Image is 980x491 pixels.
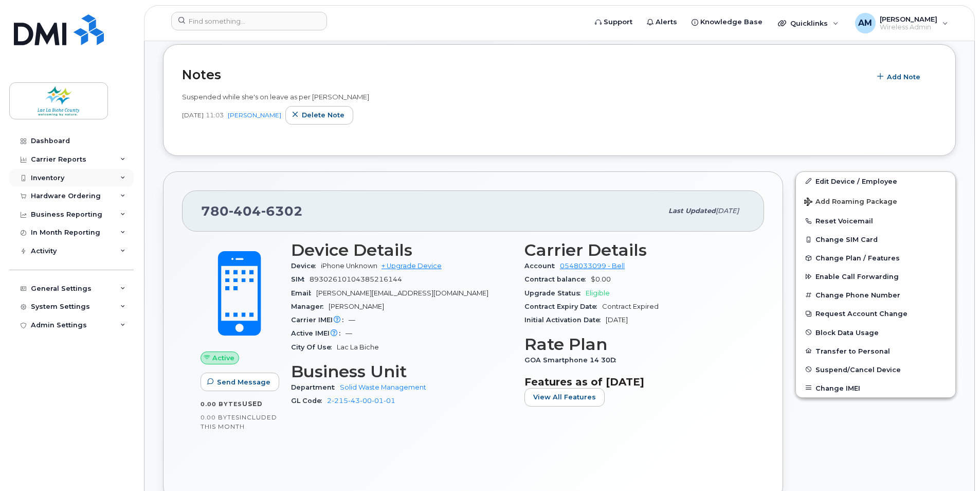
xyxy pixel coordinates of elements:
[684,12,770,32] a: Knowledge Base
[796,342,955,360] button: Transfer to Personal
[870,67,929,86] button: Add Note
[668,207,716,215] span: Last updated
[201,400,242,408] span: 0.00 Bytes
[796,267,955,286] button: Enable Call Forwarding
[700,17,763,27] span: Knowledge Base
[524,241,746,259] h3: Carrier Details
[815,254,900,262] span: Change Plan / Features
[796,360,955,379] button: Suspend/Cancel Device
[591,275,611,283] span: $0.00
[327,397,395,405] a: 2-215-43-00-01-01
[804,198,897,207] span: Add Roaming Package
[291,343,337,351] span: City Of Use
[796,304,955,323] button: Request Account Change
[201,413,277,430] span: included this month
[656,17,677,27] span: Alerts
[346,329,352,337] span: —
[796,212,955,230] button: Reset Voicemail
[533,392,596,402] span: View All Features
[291,329,346,337] span: Active IMEI
[201,414,240,421] span: 0.00 Bytes
[524,376,746,388] h3: Features as of [DATE]
[848,13,955,33] div: Adrian Manalese
[291,241,512,259] h3: Device Details
[242,400,263,408] span: used
[316,289,488,297] span: [PERSON_NAME][EMAIL_ADDRESS][DOMAIN_NAME]
[182,67,865,82] h2: Notes
[302,110,344,120] span: Delete note
[212,353,234,363] span: Active
[815,273,899,280] span: Enable Call Forwarding
[815,365,901,373] span: Suspend/Cancel Device
[588,12,640,32] a: Support
[524,335,746,354] h3: Rate Plan
[796,379,955,397] button: Change IMEI
[171,12,327,30] input: Find something...
[201,373,279,391] button: Send Message
[858,17,872,29] span: AM
[640,12,684,32] a: Alerts
[880,15,937,23] span: [PERSON_NAME]
[524,275,591,283] span: Contract balance
[291,383,340,391] span: Department
[217,377,270,387] span: Send Message
[586,289,610,297] span: Eligible
[321,262,377,270] span: iPhone Unknown
[291,397,327,405] span: GL Code
[182,93,369,101] span: Suspended while she's on leave as per [PERSON_NAME]
[716,207,739,215] span: [DATE]
[329,303,384,310] span: [PERSON_NAME]
[524,356,621,364] span: GOA Smartphone 14 30D
[206,111,224,119] span: 11:03
[201,203,303,219] span: 780
[337,343,379,351] span: Lac La Biche
[349,316,355,324] span: —
[606,316,628,324] span: [DATE]
[291,289,316,297] span: Email
[790,19,828,27] span: Quicklinks
[291,262,321,270] span: Device
[524,316,606,324] span: Initial Activation Date
[291,275,310,283] span: SIM
[796,230,955,249] button: Change SIM Card
[796,190,955,212] button: Add Roaming Package
[796,172,955,190] a: Edit Device / Employee
[291,303,329,310] span: Manager
[285,106,353,125] button: Delete note
[340,383,426,391] a: Solid Waste Management
[261,203,303,219] span: 6302
[796,323,955,342] button: Block Data Usage
[382,262,442,270] a: + Upgrade Device
[291,316,349,324] span: Carrier IMEI
[602,303,659,310] span: Contract Expired
[524,303,602,310] span: Contract Expiry Date
[771,13,846,33] div: Quicklinks
[291,362,512,381] h3: Business Unit
[604,17,632,27] span: Support
[524,289,586,297] span: Upgrade Status
[310,275,402,283] span: 89302610104385216144
[228,111,281,119] a: [PERSON_NAME]
[524,388,605,407] button: View All Features
[182,111,204,119] span: [DATE]
[229,203,261,219] span: 404
[887,72,920,82] span: Add Note
[524,262,560,270] span: Account
[796,286,955,304] button: Change Phone Number
[796,249,955,267] button: Change Plan / Features
[560,262,625,270] a: 0548033099 - Bell
[880,23,937,31] span: Wireless Admin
